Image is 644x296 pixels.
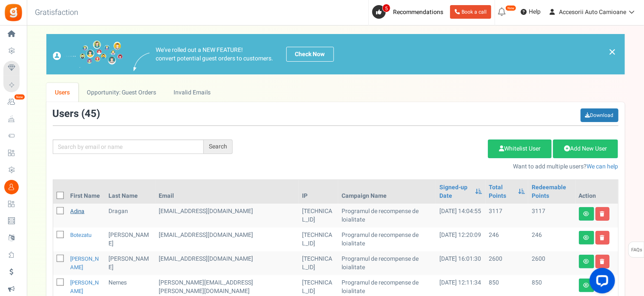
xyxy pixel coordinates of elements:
[134,53,150,71] img: images
[450,5,491,19] a: Book a call
[53,40,123,68] img: images
[286,47,334,62] a: Check Now
[26,4,88,21] h3: Gratisfaction
[528,228,575,251] td: 246
[155,204,299,228] td: [EMAIL_ADDRESS][DOMAIN_NAME]
[105,204,155,228] td: Dragan
[436,228,486,251] td: [DATE] 12:20:09
[587,162,618,171] a: We can help
[439,183,471,200] a: Signed-up Date
[505,5,516,11] em: New
[372,5,447,19] a: 5 Recommendations
[559,8,626,17] span: Accesorii Auto Camioane
[436,251,486,275] td: [DATE] 16:01:30
[436,204,486,228] td: [DATE] 14:04:55
[527,8,541,16] span: Help
[299,180,338,204] th: IP
[105,251,155,275] td: [PERSON_NAME]
[338,251,436,275] td: Programul de recompense de loialitate
[71,207,85,215] a: Adina
[67,180,105,204] th: First Name
[165,83,219,102] a: Invalid Emails
[600,235,605,240] i: Delete user
[155,251,299,275] td: customer
[4,3,23,22] img: Gratisfaction
[338,204,436,228] td: Programul de recompense de loialitate
[156,46,274,63] p: We've rolled out a NEW FEATURE! convert potential guest orders to customers.
[576,180,618,204] th: Action
[584,211,590,216] i: View details
[53,139,204,154] input: Search by email or name
[204,139,233,154] div: Search
[46,83,79,102] a: Users
[3,95,23,109] a: New
[609,47,616,57] a: ×
[71,231,92,239] a: Botezatu
[338,180,436,204] th: Campaign Name
[14,94,25,100] em: New
[486,204,529,228] td: 3117
[486,251,529,275] td: 2600
[53,108,100,120] h3: Users ( )
[382,4,390,12] span: 5
[600,211,605,216] i: Delete user
[584,235,590,240] i: View details
[600,259,605,264] i: Delete user
[71,255,99,271] a: [PERSON_NAME]
[393,8,443,17] span: Recommendations
[631,242,642,258] span: FAQs
[155,180,299,204] th: Email
[105,228,155,251] td: [PERSON_NAME]
[299,228,338,251] td: [TECHNICAL_ID]
[85,106,97,121] span: 45
[338,228,436,251] td: Programul de recompense de loialitate
[528,251,575,275] td: 2600
[488,139,552,158] a: Whitelist User
[489,183,514,200] a: Total Points
[528,204,575,228] td: 3117
[486,228,529,251] td: 246
[517,5,544,19] a: Help
[78,83,165,102] a: Opportunity: Guest Orders
[299,204,338,228] td: [TECHNICAL_ID]
[71,279,99,295] a: [PERSON_NAME]
[553,139,618,158] a: Add New User
[155,228,299,251] td: [EMAIL_ADDRESS][DOMAIN_NAME]
[299,251,338,275] td: [TECHNICAL_ID]
[245,162,618,171] p: Want to add multiple users?
[532,183,572,200] a: Redeemable Points
[584,259,590,264] i: View details
[581,108,618,122] a: Download
[105,180,155,204] th: Last Name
